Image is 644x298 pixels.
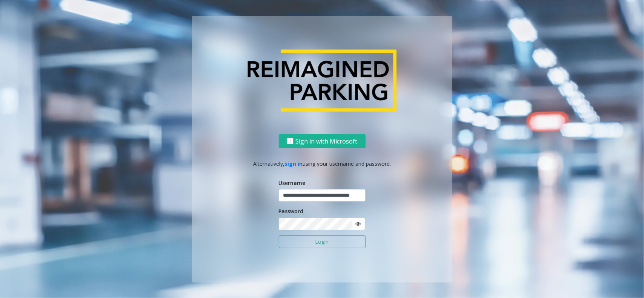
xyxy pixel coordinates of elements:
a: sign in [284,160,303,167]
p: Alternatively, using your username and password. [200,159,445,167]
label: Password [279,207,304,215]
button: Login [279,235,366,248]
button: Sign in with Microsoft [279,134,366,148]
label: Username [279,179,306,186]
